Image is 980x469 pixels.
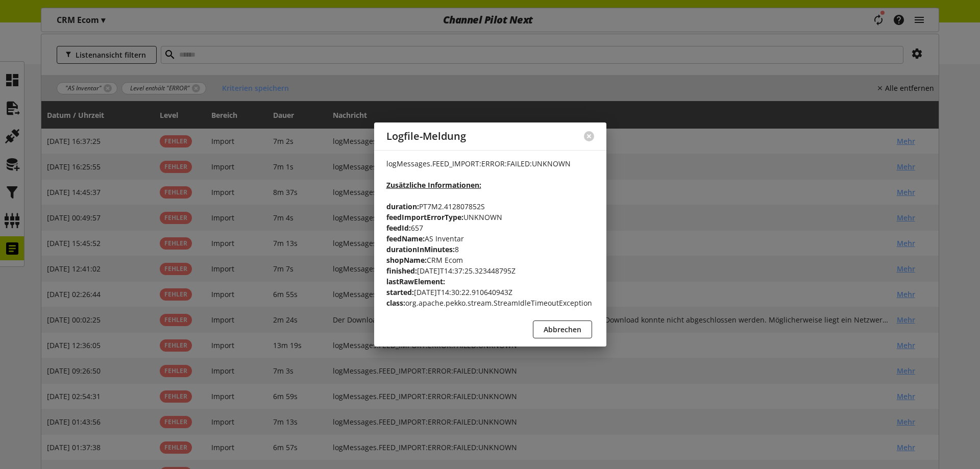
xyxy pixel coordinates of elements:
[533,320,592,338] button: Abbrechen
[386,158,594,308] p: logMessages.FEED_IMPORT:ERROR:FAILED:UNKNOWN PT7M2.412807852S UNKNOWN 657 AS Inventar 8 CRM Ecom ...
[386,180,481,190] b: Zusätzliche Informationen:
[386,287,414,297] b: started:
[386,298,405,308] b: class:
[386,244,455,254] b: durationInMinutes:
[386,266,417,276] b: finished:
[386,234,425,243] b: feedName:
[544,324,581,335] span: Abbrechen
[386,212,463,222] b: feedImportErrorType:
[386,223,411,233] b: feedId:
[386,202,419,211] b: duration:
[386,255,427,265] b: shopName:
[386,277,445,286] b: lastRawElement:
[386,131,466,142] h2: Logfile-Meldung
